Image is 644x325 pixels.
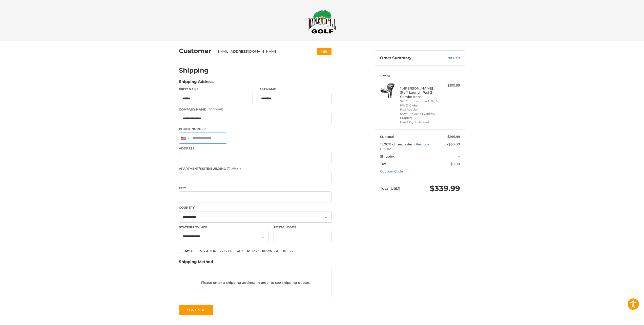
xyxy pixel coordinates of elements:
[400,86,439,99] h4: 1 x [PERSON_NAME] Staff Launch Pad 2 Combo Irons
[380,74,460,78] h3: 1 Item
[450,162,460,166] span: $0.00
[380,56,434,61] h3: Order Summary
[380,186,400,191] span: Total (USD)
[380,135,394,139] span: Subtotal
[434,56,460,61] a: Edit Cart
[400,107,439,112] li: Flex Regular
[179,133,191,144] div: United States: +1
[447,142,460,146] span: -$60.00
[380,169,403,173] a: Coupon Code
[380,147,460,152] span: BOOM15
[179,225,268,230] label: State/Province
[179,304,213,316] button: Continue
[447,135,460,139] span: $399.99
[430,184,460,193] span: $339.99
[179,249,331,253] label: My billing address is the same as my shipping address.
[179,186,331,190] label: City
[179,127,331,131] label: Phone Number
[179,278,331,288] p: Please enter a shipping address in order to see shipping quotes
[179,47,211,55] h2: Customer
[400,120,439,124] li: Hand Right-Handed
[317,48,331,55] button: Edit
[258,87,331,92] label: Last Name
[380,154,396,158] span: Shipping
[380,142,416,146] span: 15.00% off each item
[458,154,460,158] span: --
[179,146,331,151] label: Address
[216,49,307,54] div: [EMAIL_ADDRESS][DOMAIN_NAME]
[179,67,209,74] h2: Shipping
[179,79,214,87] legend: Shipping Address
[380,162,386,166] span: Tax
[602,311,644,325] iframe: Google Customer Reviews
[179,87,253,92] label: First Name
[416,142,429,146] a: Remove
[400,99,439,107] li: Set Composition 4H, 5H, 6-PW (7 Clubs)
[179,107,331,112] label: Company Name
[179,205,331,210] label: Country
[206,107,223,111] small: (Optional)
[179,166,331,171] label: Apartment/Suite/Building
[179,259,213,267] legend: Shipping Method
[440,83,460,88] div: $399.99
[308,10,336,34] img: Maple Hill Golf
[274,225,332,230] label: Postal Code
[400,112,439,120] li: Shaft Project X Evenflow Graphite
[227,166,243,170] small: (Optional)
